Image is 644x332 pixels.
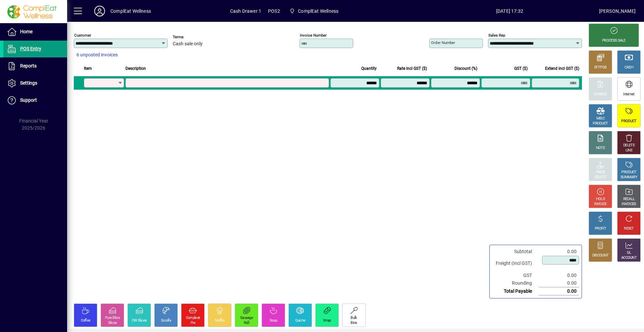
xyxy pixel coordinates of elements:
td: Rounding [492,279,539,287]
td: 0.00 [539,287,579,295]
div: Wrap [323,318,331,323]
div: Roll [244,321,249,326]
div: PRODUCT [621,170,636,175]
span: Description [125,65,146,72]
td: Freight (Incl GST) [492,255,539,272]
div: ComplEat Wellness [110,6,151,16]
span: Reports [20,63,37,68]
div: PROFIT [595,226,606,231]
div: RESET [624,226,634,231]
mat-label: Customer [74,33,91,38]
span: POS Entry [20,46,41,51]
div: DISCOUNT [592,253,608,258]
span: 6 unposted invoices [76,51,118,58]
td: 0.00 [539,272,579,279]
div: Compleat [186,316,200,321]
div: DELETE [623,143,635,148]
td: Subtotal [492,248,539,255]
div: CHARGE [594,92,607,97]
span: POS2 [268,6,280,16]
span: Support [20,97,37,103]
a: Reports [3,58,67,75]
span: Cash sale only [173,41,203,47]
span: Item [84,65,92,72]
span: ComplEat Wellness [287,5,341,17]
div: Pure Bliss [105,316,120,321]
td: GST [492,272,539,279]
span: Discount (%) [454,65,477,72]
div: Pie [191,321,195,326]
div: Soup [270,318,277,323]
div: GL [627,250,631,255]
div: INVOICE [594,202,606,207]
div: RECALL [623,197,635,202]
mat-label: Sales rep [488,33,505,38]
span: [DATE] 17:32 [420,6,599,16]
mat-label: Invoice number [300,33,327,38]
div: SUMMARY [621,175,637,180]
div: LINE [626,148,632,153]
div: MISC [596,116,604,121]
div: PROCESS SALE [602,38,626,43]
div: Quiche [295,318,306,323]
div: Internet [623,92,634,97]
div: NOTE [596,146,605,151]
div: CW Slices [132,318,147,323]
div: Muffin [215,318,225,323]
mat-label: Order number [431,40,455,45]
span: Home [20,29,33,34]
div: INVOICES [622,202,636,207]
div: PRICE [596,170,605,175]
div: Scrolls [161,318,171,323]
a: Support [3,92,67,109]
button: 6 unposted invoices [74,49,120,61]
span: Quantity [361,65,377,72]
td: Total Payable [492,287,539,295]
div: Slices [108,321,117,326]
span: Terms [173,35,213,39]
div: EFTPOS [594,65,607,70]
div: Sausage [240,316,253,321]
div: PRODUCT [593,121,608,126]
div: Bins [351,321,357,326]
div: SELECT [595,175,606,180]
span: ComplEat Wellness [298,6,338,16]
div: HOLD [596,197,605,202]
span: GST ($) [514,65,528,72]
span: Rate incl GST ($) [397,65,427,72]
a: Settings [3,75,67,92]
td: 0.00 [539,248,579,255]
span: Extend incl GST ($) [545,65,579,72]
button: Profile [89,5,110,17]
div: PRODUCT [621,119,636,124]
div: Bulk [351,316,357,321]
div: CASH [625,65,633,70]
div: [PERSON_NAME] [599,6,636,16]
a: Home [3,23,67,40]
span: Settings [20,80,37,86]
td: 0.00 [539,279,579,287]
div: Coffee [81,318,91,323]
div: ACCOUNT [621,255,637,260]
span: Cash Drawer 1 [230,6,261,16]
